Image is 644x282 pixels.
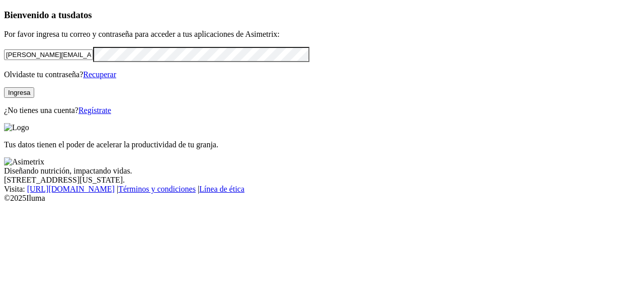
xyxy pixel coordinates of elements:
input: Tu correo [4,49,93,60]
div: Diseñando nutrición, impactando vidas. [4,166,640,176]
img: Logo [4,123,29,132]
div: © 2025 Iluma [4,194,640,203]
img: Asimetrix [4,157,44,166]
h3: Bienvenido a tus [4,10,640,21]
div: [STREET_ADDRESS][US_STATE]. [4,176,640,185]
a: [URL][DOMAIN_NAME] [27,185,115,193]
p: Olvidaste tu contraseña? [4,70,640,79]
button: Ingresa [4,87,34,98]
a: Línea de ética [199,185,245,193]
a: Regístrate [78,106,111,115]
span: datos [70,10,92,20]
div: Visita : | | [4,185,640,194]
a: Términos y condiciones [118,185,196,193]
p: Tus datos tienen el poder de acelerar la productividad de tu granja. [4,140,640,149]
a: Recuperar [83,70,116,79]
p: Por favor ingresa tu correo y contraseña para acceder a tus aplicaciones de Asimetrix: [4,30,640,39]
p: ¿No tienes una cuenta? [4,106,640,115]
